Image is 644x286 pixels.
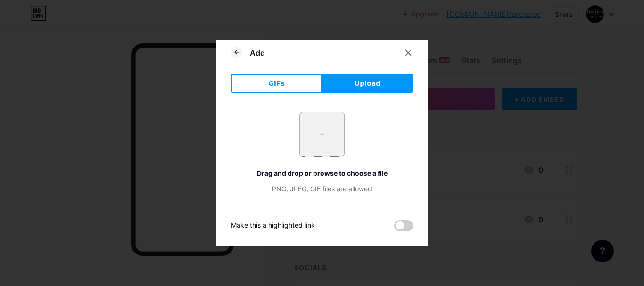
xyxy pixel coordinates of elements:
div: Drag and drop or browse to choose a file [231,168,413,178]
button: Upload [322,74,413,93]
button: GIFs [231,74,322,93]
div: Add [250,47,265,58]
span: Upload [355,79,380,89]
div: Make this a highlighted link [231,220,315,231]
div: PNG, JPEG, GIF files are allowed [231,184,413,194]
span: GIFs [268,79,285,89]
